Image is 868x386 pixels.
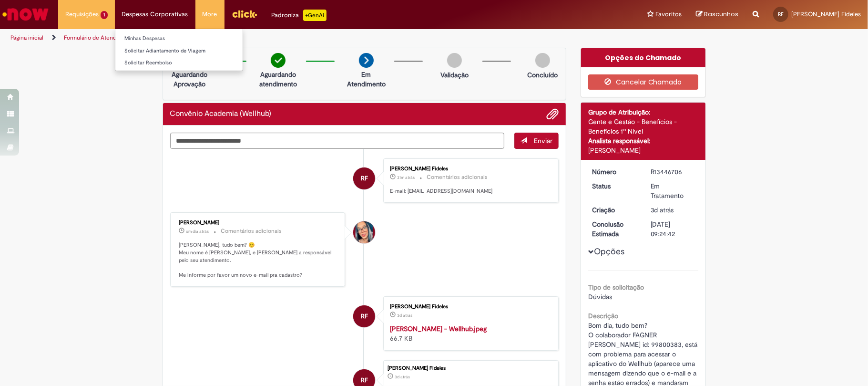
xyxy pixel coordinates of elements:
div: Gente e Gestão - Benefícios - Benefícios 1º Nível [588,117,698,136]
time: 26/08/2025 08:36:53 [651,206,674,214]
div: 26/08/2025 08:36:53 [651,205,695,215]
time: 26/08/2025 08:36:03 [397,313,412,318]
div: [PERSON_NAME] Fideles [390,166,549,172]
b: Tipo de solicitação [588,283,644,292]
div: Grupo de Atribuição: [588,107,698,117]
span: Enviar [534,136,552,145]
p: Concluído [527,70,558,80]
div: Analista responsável: [588,136,698,146]
dt: Status [585,181,643,191]
div: [PERSON_NAME] [588,146,698,155]
time: 27/08/2025 10:35:18 [186,229,209,234]
span: 3d atrás [651,206,674,214]
dt: Número [585,167,643,177]
p: Aguardando atendimento [255,70,301,89]
div: Raissa Dos Santos Fideles [353,167,375,189]
b: Descrição [588,312,618,320]
ul: Despesas Corporativas [115,29,243,71]
img: check-circle-green.png [271,53,286,68]
a: Solicitar Adiantamento de Viagem [115,46,243,56]
a: [PERSON_NAME] - Wellhub.jpeg [390,324,487,333]
span: RF [361,167,368,190]
div: Maira Priscila Da Silva Arnaldo [353,221,375,243]
span: Despesas Corporativas [122,10,188,19]
img: arrow-next.png [359,53,374,68]
span: 3d atrás [395,374,410,380]
time: 26/08/2025 08:36:53 [395,374,410,380]
div: [DATE] 09:24:42 [651,219,695,239]
p: E-mail: [EMAIL_ADDRESS][DOMAIN_NAME] [390,188,549,195]
span: Favoritos [655,10,682,19]
div: Raissa Dos Santos Fideles [353,305,375,327]
span: RF [778,11,784,17]
span: 31m atrás [397,175,415,180]
div: Opções do Chamado [581,48,705,67]
div: [PERSON_NAME] [179,220,338,226]
ul: Trilhas de página [7,29,572,47]
button: Adicionar anexos [546,108,559,120]
span: [PERSON_NAME] Fideles [791,10,861,18]
button: Cancelar Chamado [588,74,698,90]
a: Formulário de Atendimento [64,34,134,42]
p: Em Atendimento [343,70,389,89]
small: Comentários adicionais [427,173,488,181]
div: Em Tratamento [651,181,695,200]
span: RF [361,305,368,328]
span: Requisições [65,10,99,19]
a: Minhas Despesas [115,33,243,44]
dt: Conclusão Estimada [585,219,643,239]
div: R13446706 [651,167,695,177]
time: 28/08/2025 12:51:21 [397,175,415,180]
img: click_logo_yellow_360x200.png [232,7,257,21]
span: um dia atrás [186,229,209,234]
div: 66.7 KB [390,324,549,343]
small: Comentários adicionais [221,227,282,235]
p: [PERSON_NAME], tudo bem? 😊 Meu nome é [PERSON_NAME], e [PERSON_NAME] a responsável pelo seu atend... [179,241,338,279]
span: Dúvidas [588,292,612,301]
p: Aguardando Aprovação [167,70,213,89]
img: img-circle-grey.png [447,53,462,68]
dt: Criação [585,205,643,215]
p: Validação [440,70,469,80]
span: More [203,10,217,19]
span: Rascunhos [704,10,738,19]
span: 3d atrás [397,313,412,318]
h2: Convênio Academia (Wellhub) Histórico de tíquete [170,110,272,118]
div: [PERSON_NAME] Fideles [388,365,553,371]
p: +GenAi [303,10,327,21]
a: Rascunhos [696,10,738,19]
div: Padroniza [272,10,327,21]
a: Página inicial [10,34,43,42]
img: ServiceNow [1,5,50,24]
textarea: Digite sua mensagem aqui... [170,133,505,149]
button: Enviar [514,133,559,149]
img: img-circle-grey.png [535,53,550,68]
span: 1 [101,11,108,19]
div: [PERSON_NAME] Fideles [390,304,549,310]
a: Solicitar Reembolso [115,58,243,68]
